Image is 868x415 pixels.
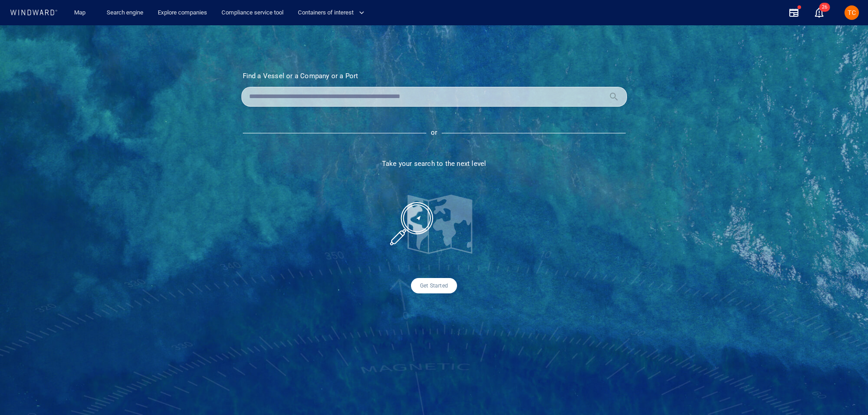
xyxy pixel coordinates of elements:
a: Get Started [411,278,457,293]
button: 26 [814,7,825,18]
a: Explore companies [154,5,211,21]
button: Map [67,5,96,21]
span: TC [848,9,856,16]
span: 26 [819,3,830,12]
button: Containers of interest [294,5,372,21]
a: Search engine [103,5,147,21]
a: 26 [812,5,826,20]
button: TC [843,4,861,22]
h4: Take your search to the next level [241,160,627,168]
iframe: Chat [830,374,861,408]
span: or [431,129,437,137]
a: Map [71,5,92,21]
div: Notification center [814,7,825,18]
h3: Find a Vessel or a Company or a Port [243,72,626,80]
a: Compliance service tool [218,5,287,21]
span: Containers of interest [298,8,364,18]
